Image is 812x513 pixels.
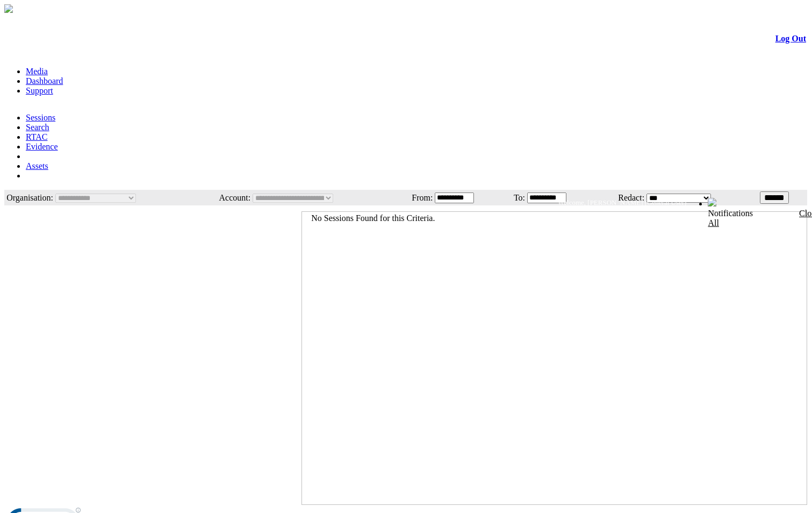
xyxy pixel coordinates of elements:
a: Support [26,86,53,95]
div: Notifications [708,209,785,228]
a: Dashboard [26,76,63,85]
a: Evidence [26,142,58,151]
img: arrow-3.png [4,4,13,13]
span: Welcome, [PERSON_NAME] (General User) [558,198,686,206]
td: Account: [196,191,251,204]
a: Assets [26,161,48,170]
td: To: [505,191,526,204]
a: Search [26,123,49,132]
td: From: [396,191,433,204]
a: Media [26,67,48,76]
a: RTAC [26,132,47,141]
td: Organisation: [5,191,54,204]
a: Sessions [26,113,55,122]
span: No Sessions Found for this Criteria. [311,213,435,223]
a: Log Out [775,34,806,43]
img: bell24.png [708,198,716,206]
